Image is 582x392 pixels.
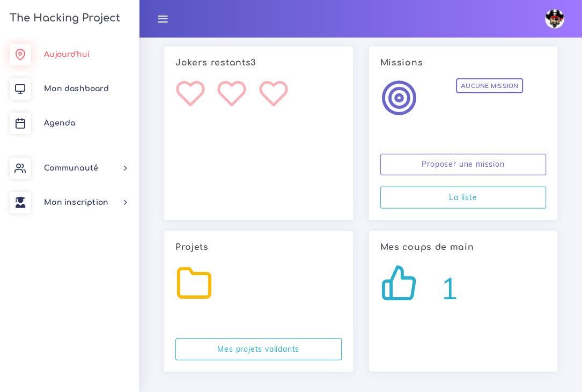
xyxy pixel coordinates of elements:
[456,78,523,93] span: Aucune mission
[44,85,109,93] span: Mon dashboard
[440,267,459,310] span: 1
[380,58,547,68] h6: Missions
[545,9,564,28] img: avatar
[44,164,98,172] span: Communauté
[6,12,120,24] h3: The Hacking Project
[175,338,342,360] a: Mes projets validants
[44,119,75,127] span: Agenda
[380,154,547,176] a: Proposer une mission
[44,198,108,206] span: Mon inscription
[540,3,572,34] a: avatar
[175,242,342,253] h6: Projets
[251,58,256,68] span: 3
[380,187,547,209] a: La liste
[175,58,342,68] h6: Jokers restants
[380,242,547,253] h6: Mes coups de main
[44,50,90,58] span: Aujourd'hui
